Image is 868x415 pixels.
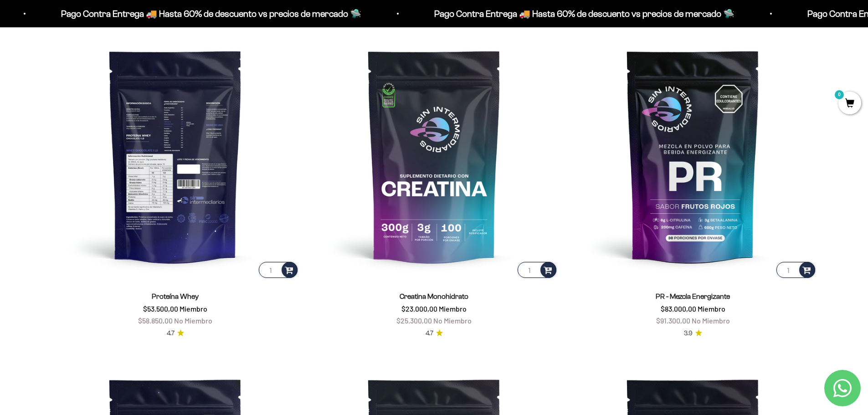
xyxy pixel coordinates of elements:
a: 4.74.7 de 5.0 estrellas [167,328,184,338]
img: Proteína Whey [51,32,299,280]
span: $25.300,00 [396,316,432,325]
span: No Miembro [433,316,472,325]
span: $91.300,00 [656,316,690,325]
span: 4.7 [426,328,433,338]
span: 4.7 [167,328,175,338]
mark: 0 [834,89,845,100]
a: 0 [838,99,861,109]
span: No Miembro [174,316,212,325]
span: No Miembro [692,316,730,325]
span: Miembro [439,304,467,313]
span: $58.850,00 [138,316,173,325]
span: $23.000,00 [401,304,437,313]
a: 4.74.7 de 5.0 estrellas [426,328,443,338]
a: Proteína Whey [152,292,199,300]
span: $53.500,00 [143,304,178,313]
span: 3.9 [684,328,693,338]
a: PR - Mezcla Energizante [656,292,730,300]
p: Pago Contra Entrega 🚚 Hasta 60% de descuento vs precios de mercado 🛸 [61,6,361,21]
a: Creatina Monohidrato [400,292,468,300]
span: Miembro [698,304,725,313]
span: $83.000,00 [661,304,696,313]
span: Miembro [180,304,207,313]
a: 3.93.9 de 5.0 estrellas [684,328,702,338]
p: Pago Contra Entrega 🚚 Hasta 60% de descuento vs precios de mercado 🛸 [434,6,734,21]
